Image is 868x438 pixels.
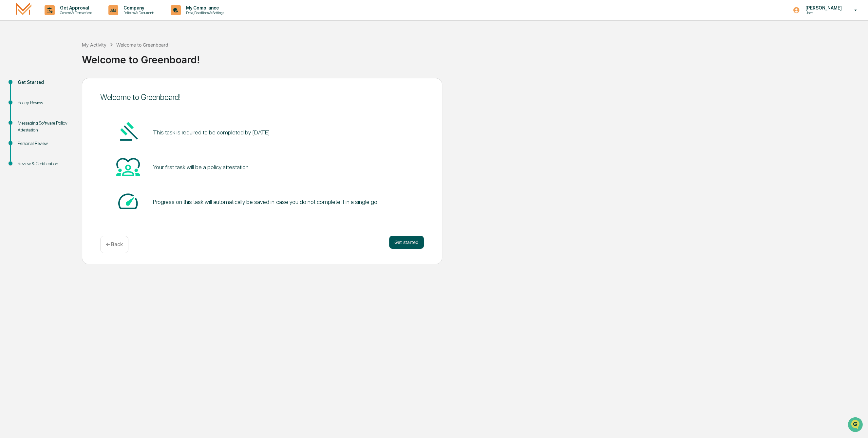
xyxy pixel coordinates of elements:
div: Review & Certification [18,160,71,167]
p: My Compliance [181,5,227,10]
div: My Activity [82,42,106,48]
p: Data, Deadlines & Settings [181,10,227,15]
div: Welcome to Greenboard! [82,49,865,66]
div: Get Started [18,79,71,86]
p: Users [800,10,845,15]
div: Start new chat [22,50,107,56]
p: Get Approval [55,5,95,10]
a: 🖐️Preclearance [4,80,45,91]
div: Policy Review [18,99,71,106]
span: Attestations [54,82,81,89]
img: Gavel [116,120,140,144]
img: Heart [116,155,140,178]
span: Preclearance [13,82,42,89]
div: 🔎 [7,95,12,101]
div: Messaging Software Policy Attestation [18,120,71,133]
p: ← Back [106,241,123,248]
a: Powered byPylon [46,110,79,116]
span: Data Lookup [13,95,41,101]
div: Personal Review [18,140,71,147]
p: Policies & Documents [118,10,158,15]
div: We're available if you need us! [22,56,83,62]
div: 🗄️ [47,83,53,88]
p: How can we help? [7,13,119,24]
div: Welcome to Greenboard! [100,92,424,102]
p: [PERSON_NAME] [800,5,845,10]
p: Content & Transactions [55,10,95,15]
button: Get started [389,236,424,249]
img: logo [16,2,31,18]
pre: This task is required to be completed by [DATE] [153,128,270,137]
button: Start new chat [111,52,119,60]
p: Company [118,5,158,10]
a: 🔎Data Lookup [4,92,44,104]
a: 🗄️Attestations [45,80,84,91]
iframe: Open customer support [847,416,865,434]
div: 🖐️ [7,83,12,88]
div: Your first task will be a policy attestation. [153,164,250,170]
img: Speed-dial [116,189,140,213]
div: Progress on this task will automatically be saved in case you do not complete it in a single go. [153,198,378,205]
div: Welcome to Greenboard! [116,42,170,48]
img: 1746055101610-c473b297-6a78-478c-a979-82029cc54cd1 [7,50,18,62]
span: Pylon [65,111,79,116]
